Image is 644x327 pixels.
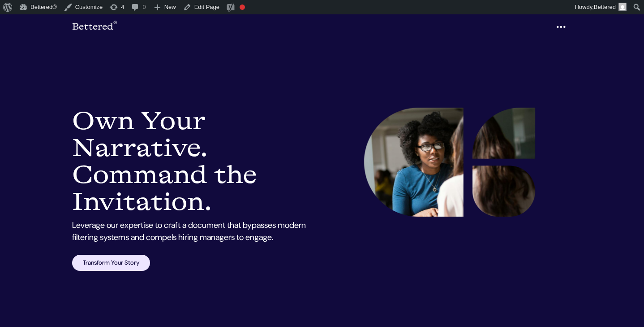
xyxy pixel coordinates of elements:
sup: ® [113,21,117,28]
p: Leverage our expertise to craft a document that bypasses modern filtering systems and compels hir... [72,219,317,244]
div: Focus keyphrase not set [240,4,245,10]
img: resume-writing [364,108,535,217]
h1: Own Your Narrative. Command the Invitation. [72,108,317,216]
span: Bettered [594,4,616,10]
a: Transform Your Story [72,255,150,271]
a: Bettered® [72,18,117,36]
